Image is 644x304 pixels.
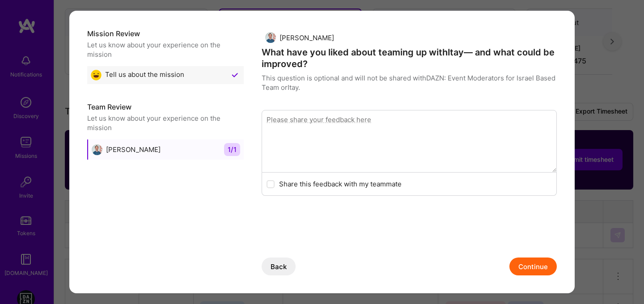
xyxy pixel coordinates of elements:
[224,143,240,156] span: 1 / 1
[265,32,276,43] img: Itay Biran
[69,11,575,293] div: modal
[262,46,557,70] h4: What have you liked about teaming up with Itay — and what could be improved?
[105,70,184,80] span: Tell us about the mission
[87,114,244,132] div: Let us know about your experience on the mission
[279,179,402,189] label: Share this feedback with my teammate
[92,144,161,155] div: [PERSON_NAME]
[262,73,557,92] p: This question is optional and will not be shared with DAZN: Event Moderators for Israel Based Tea...
[92,144,102,155] img: Itay Biran
[87,102,244,112] h5: Team Review
[91,70,102,80] img: Great emoji
[509,258,557,275] button: Continue
[262,258,296,275] button: Back
[87,40,244,59] div: Let us know about your experience on the mission
[229,70,240,80] img: Checkmark
[265,32,334,43] div: [PERSON_NAME]
[87,29,244,38] h5: Mission Review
